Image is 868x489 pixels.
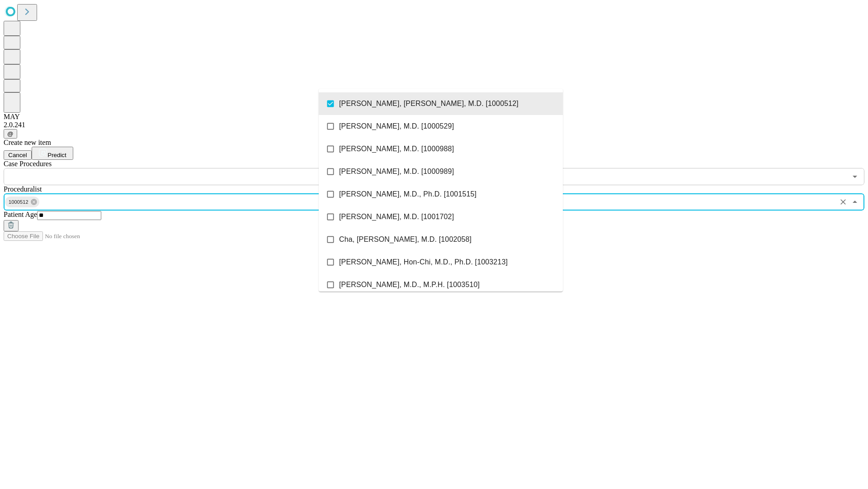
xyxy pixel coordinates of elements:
[837,196,849,208] button: Clear
[339,189,476,200] span: [PERSON_NAME], M.D., Ph.D. [1001515]
[5,197,39,207] div: 1000512
[4,211,37,218] span: Patient Age
[4,129,17,139] button: @
[32,147,73,160] button: Predict
[5,197,32,207] span: 1000512
[4,113,864,121] div: MAY
[339,166,454,177] span: [PERSON_NAME], M.D. [1000989]
[849,196,861,208] button: Close
[4,160,52,168] span: Scheduled Procedure
[7,130,14,137] span: @
[4,185,42,193] span: Proceduralist
[339,257,508,268] span: [PERSON_NAME], Hon-Chi, M.D., Ph.D. [1003213]
[8,152,27,158] span: Cancel
[47,152,66,158] span: Predict
[849,170,861,183] button: Open
[339,211,454,222] span: [PERSON_NAME], M.D. [1001702]
[339,279,480,290] span: [PERSON_NAME], M.D., M.P.H. [1003510]
[339,98,519,109] span: [PERSON_NAME], [PERSON_NAME], M.D. [1000512]
[339,144,454,154] span: [PERSON_NAME], M.D. [1000988]
[339,234,472,245] span: Cha, [PERSON_NAME], M.D. [1002058]
[4,150,32,160] button: Cancel
[4,121,864,129] div: 2.0.241
[4,139,51,146] span: Create new item
[339,121,454,132] span: [PERSON_NAME], M.D. [1000529]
